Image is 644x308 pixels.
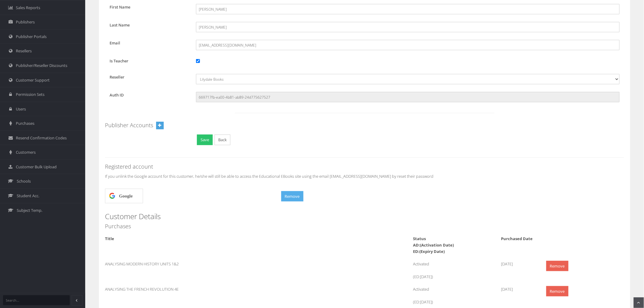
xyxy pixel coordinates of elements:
[16,92,44,97] span: Permission Sets
[281,191,303,202] button: Remove
[100,286,320,292] div: ANALYSING THE FRENCH REVOLUTION 4E
[497,261,541,267] div: [DATE]
[409,236,497,255] div: Status AD:(Activation Date) ED:(Expiry Date)
[409,286,497,305] div: Activated (ED:[DATE])
[16,48,32,54] span: Resellers
[215,135,230,145] a: Back
[100,261,320,267] div: ANALYSING MODERN HISTORY UNITS 1&2
[105,4,191,10] label: First Name
[105,122,153,128] h4: Publisher Accounts
[197,135,213,145] button: Save
[17,193,39,199] span: Student Acc.
[16,106,26,112] span: Users
[105,212,624,220] h3: Customer Details
[105,173,624,180] p: If you unlink the Google account for this customer, he/she will still be able to access the Educa...
[105,74,191,80] label: Reseller
[105,164,624,170] h4: Registered account
[16,5,40,11] span: Sales Reports
[105,223,624,229] h4: Purchases
[497,286,541,292] div: [DATE]
[16,63,67,68] span: Publisher/Reseller Discounts
[119,189,133,203] span: Google
[16,121,34,126] span: Purchases
[16,149,36,155] span: Customers
[16,77,50,83] span: Customer Support
[546,286,569,297] a: Remove
[3,295,70,305] input: Search...
[546,261,569,271] a: Remove
[105,40,191,46] label: Email
[100,236,320,242] div: Title
[105,22,191,28] label: Last Name
[409,261,497,280] div: Activated (ED:[DATE])
[16,34,47,40] span: Publisher Portals
[17,208,42,213] span: Subject Temp.
[105,58,191,64] label: Is Teacher
[497,236,541,242] div: Purchased Date
[16,19,35,25] span: Publishers
[105,92,191,98] label: Auth ID
[17,178,31,184] span: Schools
[16,135,67,141] span: Resend Confirmation Codes
[16,164,57,170] span: Customer Bulk Upload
